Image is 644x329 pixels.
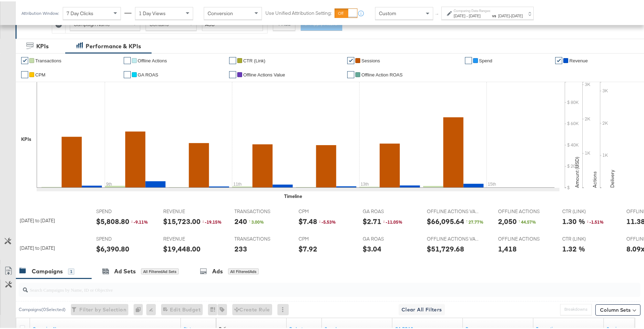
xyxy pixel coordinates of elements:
span: Spend [479,57,492,62]
div: $66,095.64 [427,215,464,225]
div: $7.92 [299,242,317,253]
span: ↓ [319,217,321,222]
div: 1.30 % [562,215,585,225]
span: [DATE] [469,12,480,17]
span: REVENUE [163,207,216,213]
div: Performance & KPIs [86,41,141,49]
span: ↑ [518,217,521,222]
a: ✔ [124,70,131,77]
span: ↓ [587,217,589,222]
span: Offline Actions Value [243,71,285,76]
a: ✔ [347,70,354,77]
label: Comparing Date Ranges: [454,7,491,12]
span: OFFLINE ACTIONS [498,234,551,241]
div: 3.00 % [249,218,270,224]
span: CPM [299,207,351,213]
a: ✔ [229,70,236,77]
div: -9.11 % [131,218,152,224]
div: Campaigns ( 0 Selected) [19,305,66,311]
a: ✔ [229,56,236,63]
div: Ad Sets [114,266,136,274]
a: ✔ [21,70,28,77]
div: 1.32 % [562,242,585,253]
div: $15,723.00 [163,215,201,225]
span: ↑ [434,12,441,14]
span: ↓ [202,217,205,222]
span: GA ROAS [363,207,416,213]
a: ✔ [555,56,562,63]
span: ↓ [383,217,386,222]
span: CTR (Link) [243,57,265,62]
div: 2,050 [498,215,517,225]
text: Amount (USD) [574,155,580,186]
div: $7.48 [299,215,317,225]
span: SPEND [96,207,149,213]
span: Offline Actions [138,57,167,62]
div: $51,729.68 [427,242,464,253]
div: [DATE] to [DATE] [20,243,90,250]
span: OFFLINE ACTIONS VALUE [427,234,480,241]
strong: vs [491,12,497,17]
div: All Filtered Ad Sets [141,267,179,273]
div: Campaigns [32,266,63,274]
div: $6,390.80 [96,242,129,253]
span: [DATE] [454,12,465,17]
a: ✔ [347,56,354,63]
div: 240 [234,215,247,225]
div: -19.15 % [202,218,223,224]
span: OFFLINE ACTIONS [498,207,551,213]
span: ↑ [249,217,251,222]
span: CTR (LINK) [562,207,615,213]
span: OFFLINE ACTIONS VALUE [427,207,480,213]
div: Ads [212,266,223,274]
span: Custom [379,9,396,15]
span: Conversion [208,9,233,15]
text: Actions [591,170,598,186]
div: 44.57 % [518,218,539,224]
div: $2.71 [363,215,381,225]
span: TRANSACTIONS [234,207,287,213]
div: $19,448.00 [163,242,201,253]
text: Delivery [609,168,615,186]
span: CPM [299,234,351,241]
span: CPM [35,71,45,76]
span: [DATE] [511,12,523,17]
div: KPIs [36,41,49,49]
div: Attribution Window: [21,10,59,14]
span: Sessions [361,57,380,62]
a: ✔ [124,56,131,63]
div: 233 [234,242,247,253]
input: Search Campaigns by Name, ID or Objective [28,279,584,292]
a: ✔ [465,56,472,63]
span: CTR (LINK) [562,234,615,241]
div: - [454,12,491,17]
div: All Filtered Ads [228,267,259,273]
span: 1 Day Views [139,9,166,15]
button: Column Sets [595,303,640,314]
div: 1 [68,267,74,273]
span: GA ROAS [363,234,416,241]
span: ↑ [466,217,468,222]
div: -1.51 % [587,218,608,224]
a: ✔ [21,56,28,63]
div: $5,808.80 [96,215,129,225]
label: Use Unified Attribution Setting: [265,8,332,15]
div: 27.77 % [466,218,487,224]
span: Transactions [35,57,61,62]
span: [DATE] [498,12,510,17]
span: Clear All Filters [401,304,442,313]
div: [DATE] to [DATE] [20,216,90,223]
span: ↓ [131,217,134,222]
div: Timeline [284,192,302,198]
span: Revenue [569,57,588,62]
span: SPEND [96,234,149,241]
div: $3.04 [363,242,381,253]
button: Clear All Filters [399,303,445,314]
span: GA ROAS [138,71,159,76]
div: -5.53 % [319,218,340,224]
div: 1,418 [498,242,517,253]
div: -11.05 % [383,218,404,224]
span: Offline Action ROAS [361,71,403,76]
span: REVENUE [163,234,216,241]
span: TRANSACTIONS [234,234,287,241]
